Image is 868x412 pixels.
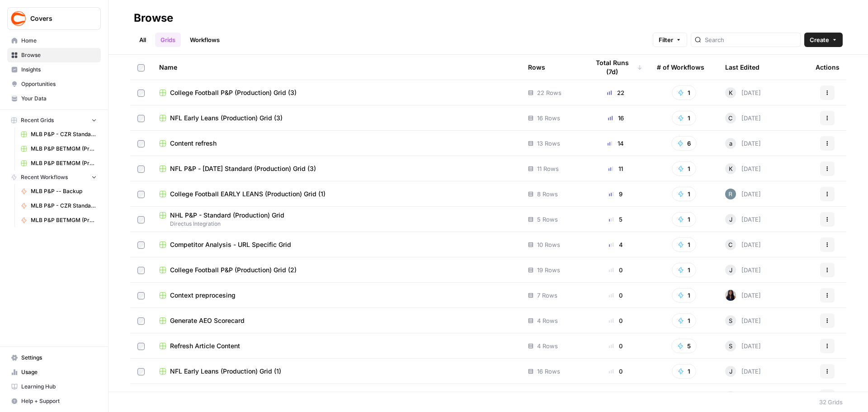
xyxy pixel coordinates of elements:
[7,48,101,62] a: Browse
[672,187,696,201] button: 1
[725,87,761,98] div: [DATE]
[7,7,101,30] button: Workspace: Covers
[159,114,514,123] a: NFL Early Leans (Production) Grid (3)
[17,142,101,156] a: MLB P&P BETMGM (Production) Grid
[17,213,101,227] a: MLB P&P BETMGM (Production)
[31,202,97,210] span: MLB P&P - CZR Standard (Production)
[725,189,761,199] div: [DATE]
[729,316,732,325] span: S
[184,33,225,47] a: Workflows
[819,398,843,407] div: 32 Grids
[170,164,316,173] span: NFL P&P - [DATE] Standard (Production) Grid (3)
[537,164,559,173] span: 11 Rows
[170,139,217,148] span: Content refresh
[671,339,697,353] button: 5
[728,240,733,249] span: C
[725,138,761,149] div: [DATE]
[21,66,97,74] span: Insights
[10,10,27,27] img: Covers Logo
[159,139,514,148] a: Content refresh
[30,14,85,23] span: Covers
[725,315,761,326] div: [DATE]
[589,164,642,173] div: 11
[7,62,101,77] a: Insights
[589,291,642,300] div: 0
[725,113,761,123] div: [DATE]
[528,55,545,80] div: Rows
[7,114,101,127] button: Recent Grids
[159,211,514,228] a: NHL P&P - Standard (Production) GridDirectus Integration
[729,88,733,97] span: K
[725,366,761,377] div: [DATE]
[159,341,514,350] a: Refresh Article Content
[672,263,696,277] button: 1
[7,379,101,394] a: Learning Hub
[159,367,514,376] a: NFL Early Leans (Production) Grid (1)
[589,240,642,249] div: 4
[725,341,761,351] div: [DATE]
[729,215,732,224] span: J
[589,55,642,80] div: Total Runs (7d)
[31,187,97,195] span: MLB P&P -- Backup
[159,291,514,300] a: Context preprocesing
[7,170,101,184] button: Recent Workflows
[31,145,97,153] span: MLB P&P BETMGM (Production) Grid
[159,55,514,80] div: Name
[725,239,761,250] div: [DATE]
[672,313,696,328] button: 1
[159,88,514,97] a: College Football P&P (Production) Grid (3)
[729,164,733,173] span: K
[21,354,97,362] span: Settings
[537,189,558,199] span: 8 Rows
[537,215,558,224] span: 5 Rows
[21,51,97,59] span: Browse
[589,88,642,97] div: 22
[657,55,704,80] div: # of Workflows
[725,189,736,199] img: ehih9fj019oc8kon570xqled1mec
[672,85,696,100] button: 1
[537,139,560,148] span: 13 Rows
[170,211,284,220] span: NHL P&P - Standard (Production) Grid
[21,116,54,124] span: Recent Grids
[159,189,514,199] a: College Football EARLY LEANS (Production) Grid (1)
[31,159,97,167] span: MLB P&P BETMGM (Production) Grid (1)
[589,189,642,199] div: 9
[134,33,151,47] a: All
[672,288,696,303] button: 1
[17,199,101,213] a: MLB P&P - CZR Standard (Production)
[170,189,325,199] span: College Football EARLY LEANS (Production) Grid (1)
[170,265,297,275] span: College Football P&P (Production) Grid (2)
[589,316,642,325] div: 0
[804,33,843,47] button: Create
[589,139,642,148] div: 14
[729,341,732,350] span: S
[729,265,732,275] span: J
[725,163,761,174] div: [DATE]
[21,383,97,391] span: Learning Hub
[170,341,240,350] span: Refresh Article Content
[17,184,101,199] a: MLB P&P -- Backup
[537,367,560,376] span: 16 Rows
[725,265,761,275] div: [DATE]
[589,367,642,376] div: 0
[816,55,840,80] div: Actions
[672,111,696,125] button: 1
[672,212,696,227] button: 1
[672,364,696,379] button: 1
[705,35,797,44] input: Search
[170,114,283,123] span: NFL Early Leans (Production) Grid (3)
[170,367,281,376] span: NFL Early Leans (Production) Grid (1)
[21,37,97,45] span: Home
[7,33,101,48] a: Home
[170,316,245,325] span: Generate AEO Scorecard
[537,114,560,123] span: 16 Rows
[589,341,642,350] div: 0
[17,127,101,142] a: MLB P&P - CZR Standard (Production) Grid
[589,215,642,224] div: 5
[589,114,642,123] div: 16
[7,365,101,379] a: Usage
[159,220,514,228] span: Directus Integration
[31,216,97,224] span: MLB P&P BETMGM (Production)
[7,77,101,91] a: Opportunities
[170,291,236,300] span: Context preprocesing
